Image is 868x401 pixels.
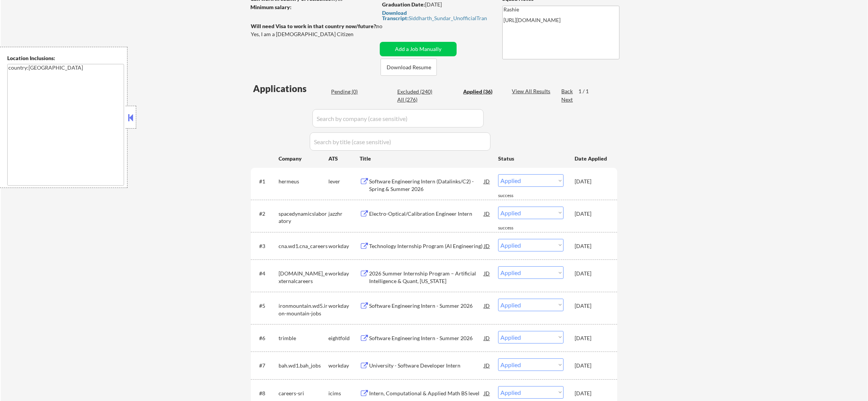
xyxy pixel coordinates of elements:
div: Software Engineering Intern (Datalinks/C2) - Spring & Summer 2026 [369,178,484,193]
div: Intern, Computational & Applied Math BS level [369,390,484,397]
div: Back [561,88,573,95]
div: workday [328,362,360,369]
div: JD [483,207,491,220]
div: bah.wd1.bah_jobs [279,362,328,369]
div: success [498,225,529,231]
div: [DOMAIN_NAME]_externalcareers [279,270,328,285]
div: All (276) [397,96,435,103]
div: lever [328,178,360,185]
input: Search by company (case sensitive) [312,109,484,127]
div: eightfold [328,334,360,342]
div: #4 [259,270,272,277]
a: Download Transcript:Siddharth_Sundar_UnofficialTranscript.pdf [382,10,488,21]
div: Excluded (240) [397,88,435,95]
div: JD [483,266,491,280]
div: [DATE] [575,362,608,369]
div: JD [483,239,491,253]
div: #6 [259,334,272,342]
strong: Graduation Date: [382,1,425,8]
div: Siddharth_Sundar_UnofficialTranscript.pdf [382,10,488,26]
div: no [376,22,398,30]
div: 2026 Summer Internship Program – Artificial Intelligence & Quant, [US_STATE] [369,270,484,285]
div: success [498,193,529,199]
div: #3 [259,242,272,250]
div: #7 [259,362,272,369]
div: [DATE] [575,270,608,277]
div: ATS [328,155,360,162]
div: Yes, I am a [DEMOGRAPHIC_DATA] Citizen [251,30,379,38]
div: Location Inclusions: [7,54,124,62]
div: University - Software Developer Intern [369,362,484,369]
div: Software Engineering Intern - Summer 2026 [369,334,484,342]
div: cna.wd1.cna_careers [279,242,328,250]
div: [DATE] [575,302,608,310]
div: JD [483,386,491,400]
div: workday [328,270,360,277]
button: Download Resume [381,59,437,76]
div: Pending (0) [331,88,369,95]
div: Software Engineering Intern - Summer 2026 [369,302,484,310]
input: Search by title (case sensitive) [310,132,491,151]
div: Date Applied [575,155,608,162]
div: Title [360,155,491,162]
div: [DATE] [382,1,490,8]
div: trimble [279,334,328,342]
div: Company [279,155,328,162]
div: [DATE] [575,334,608,342]
strong: Minimum salary: [250,4,291,10]
div: #8 [259,390,272,397]
strong: Download Transcript: [382,10,409,21]
div: Technology Internship Program (AI Engineering) [369,242,484,250]
div: [DATE] [575,178,608,185]
button: Add a Job Manually [380,42,457,56]
div: JD [483,331,491,345]
div: [DATE] [575,242,608,250]
div: Applications [253,84,328,93]
div: #1 [259,178,272,185]
div: JD [483,174,491,188]
div: spacedynamicslaboratory [279,210,328,225]
div: ironmountain.wd5.iron-mountain-jobs [279,302,328,317]
div: Applied (36) [463,88,501,95]
div: Status [498,151,564,165]
div: [DATE] [575,390,608,397]
div: #2 [259,210,272,218]
div: jazzhr [328,210,360,218]
div: JD [483,358,491,372]
div: icims [328,390,360,397]
div: Electro-Optical/Calibration Engineer Intern [369,210,484,218]
div: hermeus [279,178,328,185]
div: [DATE] [575,210,608,218]
div: 1 / 1 [578,88,596,95]
div: View All Results [512,88,553,95]
div: careers-sri [279,390,328,397]
div: workday [328,302,360,310]
strong: Will need Visa to work in that country now/future?: [251,23,377,29]
div: JD [483,299,491,312]
div: #5 [259,302,272,310]
div: workday [328,242,360,250]
div: Next [561,96,573,103]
